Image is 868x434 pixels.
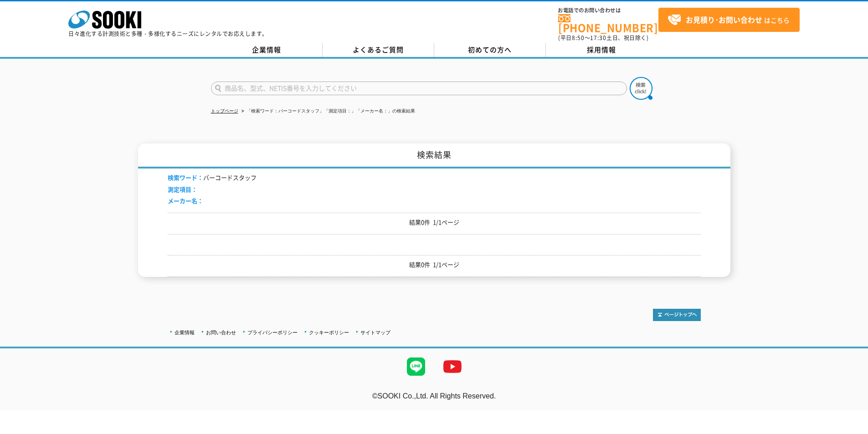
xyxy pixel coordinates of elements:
span: 初めての方へ [468,45,512,55]
a: 企業情報 [211,43,323,57]
li: 「検索ワード：バーコードスタッフ」「測定項目：」「メーカー名：」の検索結果 [240,107,415,116]
a: お見積り･お問い合わせはこちら [658,8,800,32]
a: トップページ [211,108,238,113]
a: テストMail [833,401,868,409]
strong: お見積り･お問い合わせ [686,14,762,25]
a: [PHONE_NUMBER] [558,14,658,33]
span: メーカー名： [168,196,203,205]
input: 商品名、型式、NETIS番号を入力してください [211,82,627,95]
a: 採用情報 [546,43,657,57]
img: LINE [398,348,434,385]
a: よくあるご質問 [323,43,434,57]
p: 結果0件 1/1ページ [168,218,701,227]
li: バーコードスタッフ [168,173,257,183]
a: お問い合わせ [206,330,236,335]
span: はこちら [668,13,790,27]
h1: 検索結果 [138,143,730,168]
p: 結果0件 1/1ページ [168,260,701,270]
span: (平日 ～ 土日、祝日除く) [558,34,648,42]
span: 測定項目： [168,185,197,194]
a: 初めての方へ [434,43,546,57]
span: 検索ワード： [168,173,203,182]
span: 8:50 [572,34,585,42]
a: サイトマップ [360,330,390,335]
a: クッキーポリシー [309,330,349,335]
img: YouTube [434,348,471,385]
span: 17:30 [590,34,606,42]
a: プライバシーポリシー [247,330,298,335]
a: 企業情報 [175,330,195,335]
img: トップページへ [653,309,701,321]
p: 日々進化する計測技術と多種・多様化するニーズにレンタルでお応えします。 [68,31,268,36]
img: btn_search.png [630,77,652,100]
span: お電話でのお問い合わせは [558,8,658,13]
